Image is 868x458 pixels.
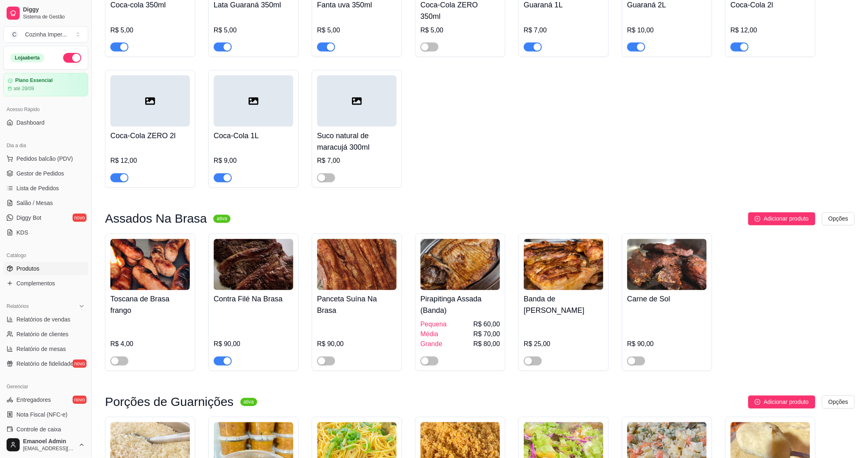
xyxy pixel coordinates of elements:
button: Pedidos balcão (PDV) [3,152,88,165]
span: Adicionar produto [764,214,809,223]
sup: ativa [213,215,230,223]
div: Catálogo [3,249,88,262]
span: Média [420,330,439,340]
div: R$ 12,00 [731,25,810,35]
a: Dashboard [3,116,88,129]
span: Relatório de mesas [16,345,66,353]
div: R$ 90,00 [214,340,293,349]
button: Adicionar produto [748,396,815,409]
button: Opções [822,212,855,226]
span: Relatório de clientes [16,330,69,338]
span: Pedidos balcão (PDV) [16,155,73,163]
div: R$ 7,00 [524,25,603,35]
h4: Coca-Cola 1L [214,130,293,141]
span: Salão / Mesas [16,199,53,207]
img: product-image [627,239,707,290]
button: Select a team [3,26,88,43]
span: Opções [829,214,848,223]
div: Cozinha Imper ... [25,30,67,39]
span: plus-circle [755,399,761,405]
div: R$ 9,00 [214,156,293,166]
span: Diggy Bot [16,214,41,222]
button: Alterar Status [63,53,81,63]
h4: Contra Filé Na Brasa [214,294,293,305]
span: Entregadores [16,396,51,404]
span: Nota Fiscal (NFC-e) [16,410,67,419]
img: product-image [214,239,293,290]
a: Relatórios de vendas [3,313,88,326]
a: Salão / Mesas [3,196,88,210]
a: Produtos [3,262,88,275]
span: [EMAIL_ADDRESS][DOMAIN_NAME] [23,445,75,452]
a: Relatório de mesas [3,342,88,355]
span: Lista de Pedidos [16,184,59,192]
span: Relatórios [7,303,29,310]
span: Opções [829,398,848,407]
span: C [10,30,18,39]
div: R$ 5,00 [214,25,293,35]
h4: Panceta Suína Na Brasa [317,294,397,317]
img: product-image [317,239,397,290]
img: product-image [524,239,603,290]
a: Lista de Pedidos [3,182,88,195]
div: Acesso Rápido [3,103,88,116]
div: Loja aberta [10,53,44,62]
div: R$ 25,00 [524,340,603,349]
span: Grande [420,340,442,349]
span: Produtos [16,264,39,273]
a: Complementos [3,277,88,290]
span: R$ 80,00 [473,340,500,349]
a: Relatório de fidelidadenovo [3,357,88,370]
div: R$ 90,00 [317,340,397,349]
h4: Banda de [PERSON_NAME] [524,294,603,317]
span: Pequena [420,320,447,330]
span: Sistema de Gestão [23,14,85,20]
div: R$ 5,00 [420,25,500,35]
div: R$ 10,00 [627,25,707,35]
span: Controle de caixa [16,425,61,433]
button: Adicionar produto [748,212,815,226]
div: Dia a dia [3,139,88,152]
span: Relatórios de vendas [16,315,71,324]
a: DiggySistema de Gestão [3,3,88,23]
div: R$ 4,00 [110,340,190,349]
div: Gerenciar [3,380,88,393]
article: até 28/09 [14,85,34,92]
h4: Carne de Sol [627,294,707,305]
span: Relatório de fidelidade [16,360,73,368]
h4: Pirapitinga Assada (Banda) [420,294,500,317]
img: product-image [420,239,500,290]
h4: Suco natural de maracujá 300ml [317,130,397,153]
a: Controle de caixa [3,423,88,436]
span: R$ 70,00 [473,330,500,340]
div: R$ 7,00 [317,156,397,166]
button: Opções [822,396,855,409]
h4: Toscana de Brasa frango [110,294,190,317]
sup: ativa [240,398,257,406]
div: R$ 90,00 [627,340,707,349]
span: Gestor de Pedidos [16,169,64,178]
a: KDS [3,226,88,239]
div: R$ 5,00 [110,25,190,35]
a: Relatório de clientes [3,328,88,341]
h3: Assados Na Brasa [105,214,207,224]
span: Diggy [23,6,85,14]
a: Plano Essencialaté 28/09 [3,73,88,96]
span: KDS [16,228,28,237]
a: Nota Fiscal (NFC-e) [3,408,88,421]
img: product-image [110,239,190,290]
a: Diggy Botnovo [3,211,88,224]
span: Complementos [16,279,55,287]
div: R$ 5,00 [317,25,397,35]
h4: Coca-Cola ZERO 2l [110,130,190,141]
a: Entregadoresnovo [3,393,88,406]
span: plus-circle [755,216,761,222]
span: Dashboard [16,118,45,127]
span: R$ 60,00 [473,320,500,330]
h3: Porções de Guarnições [105,397,234,407]
span: Adicionar produto [764,398,809,407]
button: Emanoel Admin[EMAIL_ADDRESS][DOMAIN_NAME] [3,435,88,455]
div: R$ 12,00 [110,156,190,166]
a: Gestor de Pedidos [3,167,88,180]
span: Emanoel Admin [23,438,75,445]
